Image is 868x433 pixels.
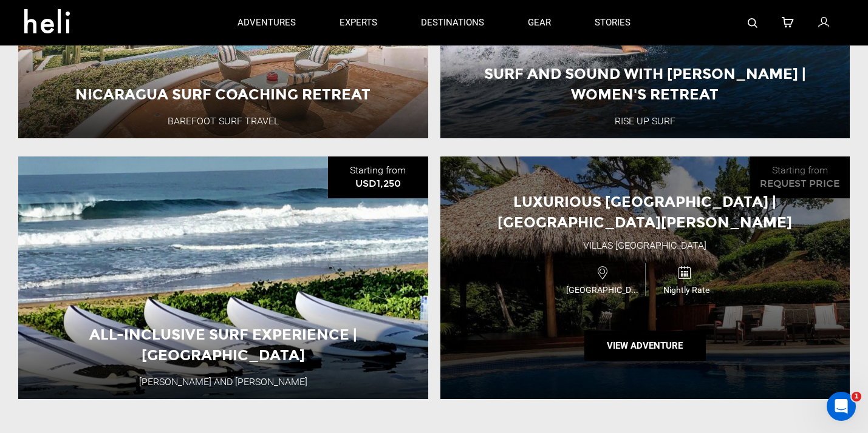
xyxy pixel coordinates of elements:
[340,16,377,29] p: experts
[827,392,856,421] iframe: Intercom live chat
[497,193,792,231] span: Luxurious [GEOGRAPHIC_DATA] | [GEOGRAPHIC_DATA][PERSON_NAME]
[563,284,645,296] span: [GEOGRAPHIC_DATA]
[649,284,724,296] span: Nightly Rate
[583,239,706,253] div: Villas [GEOGRAPHIC_DATA]
[238,16,296,29] p: adventures
[421,16,484,29] p: destinations
[852,392,861,401] span: 1
[748,18,757,28] img: search-bar-icon.svg
[584,331,706,361] button: View Adventure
